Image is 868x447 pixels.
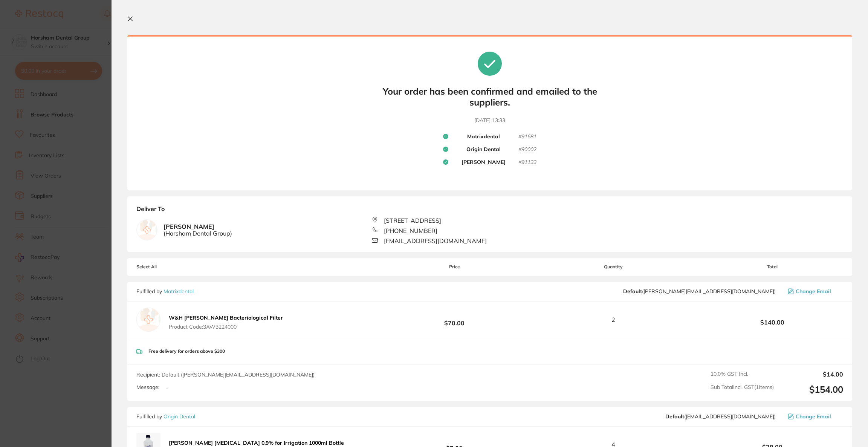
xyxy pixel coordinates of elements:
[466,146,501,153] b: Origin Dental
[796,413,831,419] span: Change Email
[148,349,225,354] p: Free delivery for orders above $300
[377,86,603,108] b: Your order has been confirmed and emailed to the suppliers.
[785,288,843,295] button: Change Email
[136,288,194,294] p: Fulfilled by
[702,264,843,269] span: Total
[462,159,506,166] b: [PERSON_NAME]
[164,413,195,420] a: Origin Dental
[665,413,776,419] span: info@origindental.com.au
[164,223,232,237] b: [PERSON_NAME]
[136,413,195,419] p: Fulfilled by
[384,237,487,244] span: [EMAIL_ADDRESS][DOMAIN_NAME]
[169,324,283,330] span: Product Code: 3AW3224000
[136,371,315,378] span: Recipient: Default ( [PERSON_NAME][EMAIL_ADDRESS][DOMAIN_NAME] )
[518,159,536,166] small: # 91133
[518,146,536,153] small: # 90002
[785,413,843,420] button: Change Email
[169,314,283,321] b: W&H [PERSON_NAME] Bacteriological Filter
[136,264,212,269] span: Select All
[384,227,437,234] span: [PHONE_NUMBER]
[136,384,159,390] label: Message:
[611,316,615,323] span: 2
[467,133,500,140] b: Matrixdental
[623,288,642,295] b: Default
[711,384,774,395] span: Sub Total Incl. GST ( 1 Items)
[169,439,344,446] b: [PERSON_NAME] [MEDICAL_DATA] 0.9% for Irrigation 1000ml Bottle
[167,314,285,330] button: W&H [PERSON_NAME] Bacteriological Filter Product Code:3AW3224000
[384,264,525,269] span: Price
[136,308,160,332] img: empty.jpg
[711,371,774,378] span: 10.0 % GST Incl.
[136,205,843,217] b: Deliver To
[665,413,684,420] b: Default
[384,217,441,224] span: [STREET_ADDRESS]
[780,384,843,395] output: $154.00
[474,117,505,124] time: [DATE] 13:33
[525,264,702,269] span: Quantity
[384,313,525,327] b: $70.00
[518,133,536,140] small: # 91681
[702,319,843,326] b: $140.00
[164,288,194,295] a: Matrixdental
[623,288,776,294] span: peter@matrixdental.com.au
[796,288,831,294] span: Change Email
[164,230,232,237] span: ( Horsham Dental Group )
[137,220,157,240] img: empty.jpg
[165,384,168,391] p: -
[780,371,843,378] output: $14.00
